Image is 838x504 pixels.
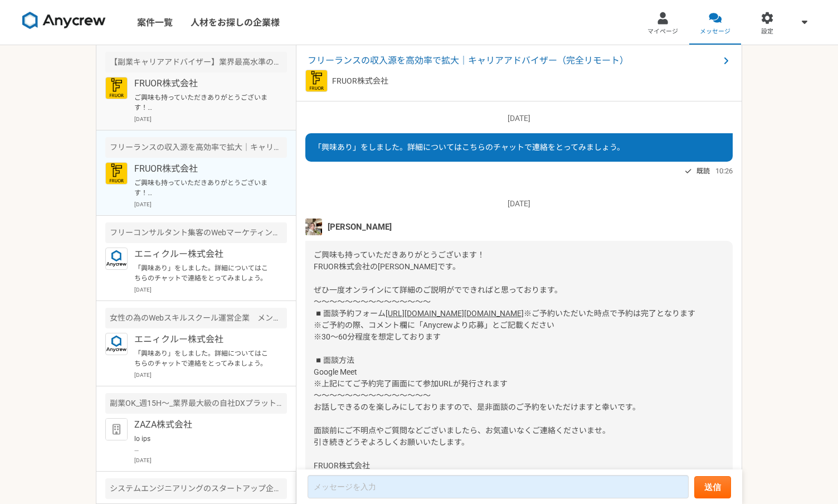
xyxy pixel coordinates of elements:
[18,18,27,27] img: logo_orange.svg
[22,12,106,30] img: 8DqYSo04kwAAAAASUVORK5CYII=
[694,476,731,498] button: 送信
[305,198,733,210] p: [DATE]
[305,70,328,92] img: FRUOR%E3%83%AD%E3%82%B3%E3%82%99.png
[29,29,129,39] div: ドメイン: [DOMAIN_NAME]
[105,52,287,72] div: 【副業キャリアアドバイザー】業界最高水準の報酬率で還元します！
[129,67,179,74] div: キーワード流入
[134,115,287,123] p: [DATE]
[134,200,287,209] p: [DATE]
[105,418,128,440] img: default_org_logo-42cde973f59100197ec2c8e796e4974ac8490bb5b08a0eb061ff975e4574aa76.png
[50,67,93,74] div: ドメイン概要
[314,250,562,318] span: ご興味も持っていただきありがとうございます！ FRUOR株式会社の[PERSON_NAME]です。 ぜひ一度オンラインにて詳細のご説明がでできればと思っております。 〜〜〜〜〜〜〜〜〜〜〜〜〜〜...
[134,371,287,379] p: [DATE]
[134,263,272,283] p: 「興味あり」をしました。詳細についてはこちらのチャットで連絡をとってみましょう。
[134,333,272,346] p: エニィクルー株式会社
[305,219,322,235] img: unnamed.jpg
[700,27,730,36] span: メッセージ
[105,248,128,270] img: logo_text_blue_01.png
[386,309,524,318] a: [URL][DOMAIN_NAME][DOMAIN_NAME]
[134,178,272,198] p: ご興味も持っていただきありがとうございます！ FRUOR株式会社の[PERSON_NAME]です。 ぜひ一度オンラインにて詳細のご説明がでできればと思っております。 〜〜〜〜〜〜〜〜〜〜〜〜〜〜...
[328,221,392,233] span: [PERSON_NAME]
[105,77,128,99] img: FRUOR%E3%83%AD%E3%82%B3%E3%82%99.png
[105,137,287,158] div: フリーランスの収入源を高効率で拡大｜キャリアアドバイザー（完全リモート）
[117,66,126,75] img: tab_keywords_by_traffic_grey.svg
[105,333,128,355] img: logo_text_blue_01.png
[38,66,47,75] img: tab_domain_overview_orange.svg
[105,162,128,185] img: FRUOR%E3%83%AD%E3%82%B3%E3%82%99.png
[134,434,272,454] p: lo ips dolorsitame。 CONSecteturadipis。 elitseddoeiusmo、temporinci。 utlaboreetdolorem。 === al：8311...
[134,418,272,432] p: ZAZA株式会社
[134,248,272,261] p: エニィクルー株式会社
[134,93,272,113] p: ご興味も持っていただきありがとうございます！ FRUOR株式会社の[PERSON_NAME]です。 ぜひ一度オンラインにて詳細のご説明がでできればと思っております。 〜〜〜〜〜〜〜〜〜〜〜〜〜〜...
[308,54,719,67] span: フリーランスの収入源を高効率で拡大｜キャリアアドバイザー（完全リモート）
[18,29,27,39] img: website_grey.svg
[332,75,388,87] p: FRUOR株式会社
[647,27,678,36] span: マイページ
[105,308,287,328] div: 女性の為のWebスキルスクール運営企業 メンター業務
[134,162,272,176] p: FRUOR株式会社
[314,143,625,152] span: 「興味あり」をしました。詳細についてはこちらのチャットで連絡をとってみましょう。
[314,309,695,482] span: ※ご予約いただいた時点で予約は完了となります ※ご予約の際、コメント欄に「Anycrewより応募」とご記載ください ※30〜60分程度を想定しております ◾️面談方法 Google Meet ※...
[134,348,272,369] p: 「興味あり」をしました。詳細についてはこちらのチャットで連絡をとってみましょう。
[105,222,287,243] div: フリーコンサルタント集客のWebマーケティング（広告運用など）
[105,393,287,414] div: 副業OK_週15H〜_業界最大級の自社DXプラットフォームのコンサルティング営業
[761,27,773,36] span: 設定
[134,77,272,90] p: FRUOR株式会社
[715,166,733,176] span: 10:26
[105,478,287,499] div: システムエンジニアリングのスタートアップ企業 生成AIの新規事業のセールスを募集
[696,164,710,178] span: 既読
[305,113,733,124] p: [DATE]
[134,456,287,464] p: [DATE]
[134,285,287,294] p: [DATE]
[31,18,55,27] div: v 4.0.25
